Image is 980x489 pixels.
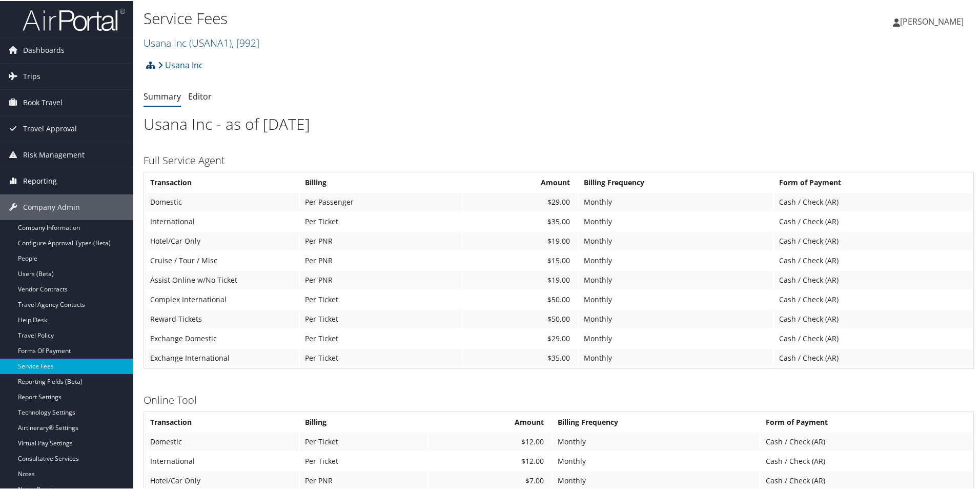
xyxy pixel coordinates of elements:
[463,192,578,210] td: $29.00
[300,211,462,230] td: Per Ticket
[579,289,773,308] td: Monthly
[579,192,773,210] td: Monthly
[428,432,552,450] td: $12.00
[579,309,773,327] td: Monthly
[144,35,259,49] a: Usana Inc
[463,309,578,327] td: $50.00
[145,231,299,249] td: Hotel/Car Only
[145,172,299,191] th: Transaction
[774,348,972,366] td: Cash / Check (AR)
[774,289,972,308] td: Cash / Check (AR)
[145,451,299,470] td: International
[579,211,773,230] td: Monthly
[463,231,578,249] td: $19.00
[428,471,552,489] td: $7.00
[23,167,57,193] span: Reporting
[145,250,299,269] td: Cruise / Tour / Misc
[761,471,972,489] td: Cash / Check (AR)
[774,309,972,327] td: Cash / Check (AR)
[300,250,462,269] td: Per PNR
[553,432,760,450] td: Monthly
[553,451,760,470] td: Monthly
[893,5,974,36] a: [PERSON_NAME]
[145,432,299,450] td: Domestic
[189,35,232,49] span: ( USANA1 )
[23,63,40,88] span: Trips
[579,172,773,191] th: Billing Frequency
[23,36,65,62] span: Dashboards
[300,270,462,288] td: Per PNR
[774,211,972,230] td: Cash / Check (AR)
[761,432,972,450] td: Cash / Check (AR)
[145,412,299,431] th: Transaction
[579,328,773,347] td: Monthly
[300,451,427,470] td: Per Ticket
[145,270,299,288] td: Assist Online w/No Ticket
[463,348,578,366] td: $35.00
[23,7,125,31] img: airportal-logo.png
[145,289,299,308] td: Complex International
[774,231,972,249] td: Cash / Check (AR)
[300,432,427,450] td: Per Ticket
[188,90,212,101] a: Editor
[144,152,974,167] h3: Full Service Agent
[232,35,259,49] span: , [ 992 ]
[463,270,578,288] td: $19.00
[428,412,552,431] th: Amount
[774,270,972,288] td: Cash / Check (AR)
[463,211,578,230] td: $35.00
[553,471,760,489] td: Monthly
[145,471,299,489] td: Hotel/Car Only
[463,250,578,269] td: $15.00
[23,193,80,219] span: Company Admin
[300,412,427,431] th: Billing
[300,471,427,489] td: Per PNR
[579,231,773,249] td: Monthly
[463,172,578,191] th: Amount
[300,289,462,308] td: Per Ticket
[300,348,462,366] td: Per Ticket
[774,328,972,347] td: Cash / Check (AR)
[761,412,972,431] th: Form of Payment
[463,289,578,308] td: $50.00
[761,451,972,470] td: Cash / Check (AR)
[145,328,299,347] td: Exchange Domestic
[300,231,462,249] td: Per PNR
[428,451,552,470] td: $12.00
[774,172,972,191] th: Form of Payment
[900,15,964,26] span: [PERSON_NAME]
[145,211,299,230] td: International
[300,192,462,210] td: Per Passenger
[144,7,697,28] h1: Service Fees
[579,250,773,269] td: Monthly
[300,172,462,191] th: Billing
[158,54,203,74] a: Usana Inc
[144,392,974,406] h3: Online Tool
[23,115,77,141] span: Travel Approval
[145,348,299,366] td: Exchange International
[145,192,299,210] td: Domestic
[144,90,181,101] a: Summary
[463,328,578,347] td: $29.00
[553,412,760,431] th: Billing Frequency
[300,328,462,347] td: Per Ticket
[145,309,299,327] td: Reward Tickets
[579,270,773,288] td: Monthly
[144,112,974,134] h1: Usana Inc - as of [DATE]
[23,89,63,114] span: Book Travel
[300,309,462,327] td: Per Ticket
[774,250,972,269] td: Cash / Check (AR)
[774,192,972,210] td: Cash / Check (AR)
[579,348,773,366] td: Monthly
[23,141,85,167] span: Risk Management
